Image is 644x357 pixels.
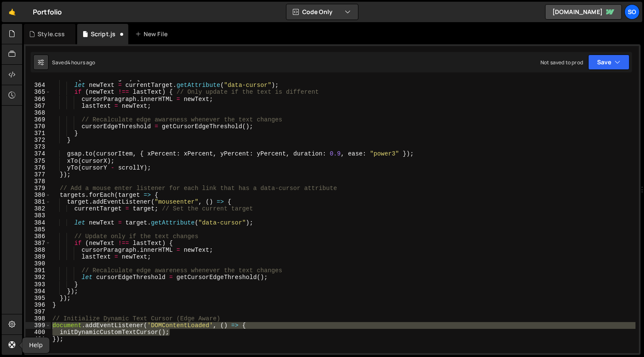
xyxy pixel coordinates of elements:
div: 388 [26,247,51,253]
div: 369 [26,116,51,123]
a: [DOMAIN_NAME] [545,4,622,20]
button: Save [588,55,630,70]
div: 386 [26,233,51,240]
div: 397 [26,308,51,315]
div: 383 [26,212,51,219]
div: 382 [26,205,51,212]
div: 390 [26,260,51,267]
div: Script.js [91,30,116,38]
div: Saved [52,59,95,66]
a: SO [624,4,640,20]
div: 377 [26,171,51,178]
div: New File [135,30,171,38]
div: 371 [26,130,51,137]
div: 378 [26,178,51,185]
a: 🤙 [2,2,23,22]
div: Not saved to prod [540,59,583,66]
div: 400 [26,329,51,336]
div: 372 [26,137,51,144]
div: 366 [26,96,51,103]
div: 389 [26,253,51,260]
div: 391 [26,267,51,274]
div: 4 hours ago [67,59,95,66]
div: 381 [26,199,51,205]
div: 399 [26,322,51,329]
div: 375 [26,158,51,164]
div: 392 [26,274,51,281]
div: 393 [26,281,51,288]
div: 367 [26,103,51,109]
div: 370 [26,123,51,130]
div: Portfolio [33,7,62,17]
div: 394 [26,288,51,295]
div: 364 [26,82,51,89]
div: 384 [26,219,51,226]
div: 376 [26,164,51,171]
div: 380 [26,192,51,199]
div: 401 [26,336,51,343]
div: 373 [26,144,51,150]
div: 398 [26,315,51,322]
div: 368 [26,109,51,116]
div: 385 [26,226,51,233]
div: 374 [26,150,51,157]
div: 396 [26,302,51,308]
div: 365 [26,89,51,95]
div: Style.css [38,30,65,38]
div: Help [22,337,49,353]
button: Code Only [286,4,358,20]
div: 379 [26,185,51,192]
div: 395 [26,295,51,302]
div: 387 [26,240,51,247]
